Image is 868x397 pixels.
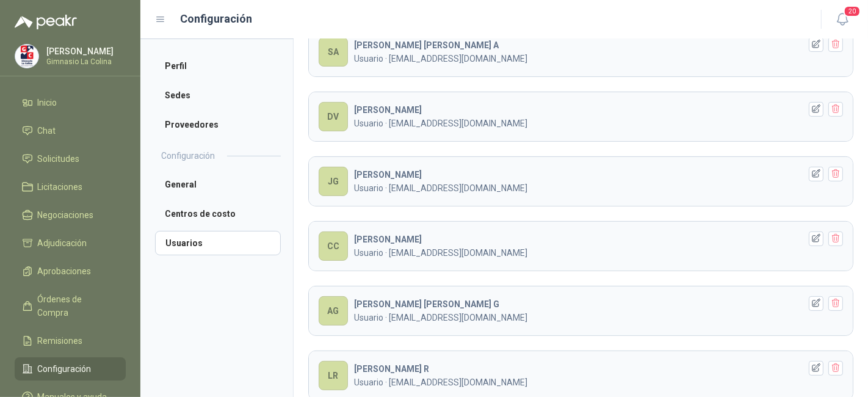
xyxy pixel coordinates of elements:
[155,112,281,137] a: Proveedores
[161,149,215,162] h2: Configuración
[354,52,800,65] p: Usuario · [EMAIL_ADDRESS][DOMAIN_NAME]
[15,203,126,227] a: Negociaciones
[319,231,348,261] div: CC
[38,362,92,376] span: Configuración
[38,180,83,194] span: Licitaciones
[38,96,57,109] span: Inicio
[15,175,126,198] a: Licitaciones
[15,231,126,255] a: Adjudicación
[15,119,126,142] a: Chat
[354,364,429,374] b: [PERSON_NAME] R
[46,58,123,65] p: Gimnasio La Colina
[38,334,83,348] span: Remisiones
[155,83,281,107] a: Sedes
[354,40,499,50] b: [PERSON_NAME] [PERSON_NAME] A
[844,5,861,17] span: 20
[15,329,126,352] a: Remisiones
[181,10,253,27] h1: Configuración
[15,288,126,324] a: Órdenes de Compra
[15,15,77,29] img: Logo peakr
[15,45,38,68] img: Company Logo
[155,54,281,78] a: Perfil
[46,47,123,56] p: [PERSON_NAME]
[831,9,853,31] button: 20
[38,124,56,137] span: Chat
[155,231,281,255] a: Usuarios
[155,202,281,226] a: Centros de costo
[38,208,94,222] span: Negociaciones
[354,246,800,260] p: Usuario · [EMAIL_ADDRESS][DOMAIN_NAME]
[354,376,800,389] p: Usuario · [EMAIL_ADDRESS][DOMAIN_NAME]
[15,260,126,283] a: Aprobaciones
[354,117,800,130] p: Usuario · [EMAIL_ADDRESS][DOMAIN_NAME]
[354,105,422,115] b: [PERSON_NAME]
[319,102,348,131] div: DV
[354,299,499,309] b: [PERSON_NAME] [PERSON_NAME] G
[354,235,422,244] b: [PERSON_NAME]
[354,170,422,180] b: [PERSON_NAME]
[155,172,281,197] a: General
[319,296,348,326] div: AG
[38,152,80,166] span: Solicitudes
[38,264,92,278] span: Aprobaciones
[319,167,348,196] div: JG
[15,91,126,114] a: Inicio
[319,37,348,67] div: SA
[354,181,800,195] p: Usuario · [EMAIL_ADDRESS][DOMAIN_NAME]
[15,357,126,381] a: Configuración
[38,293,114,319] span: Órdenes de Compra
[38,236,87,250] span: Adjudicación
[319,361,348,390] div: LR
[15,147,126,170] a: Solicitudes
[354,311,800,324] p: Usuario · [EMAIL_ADDRESS][DOMAIN_NAME]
